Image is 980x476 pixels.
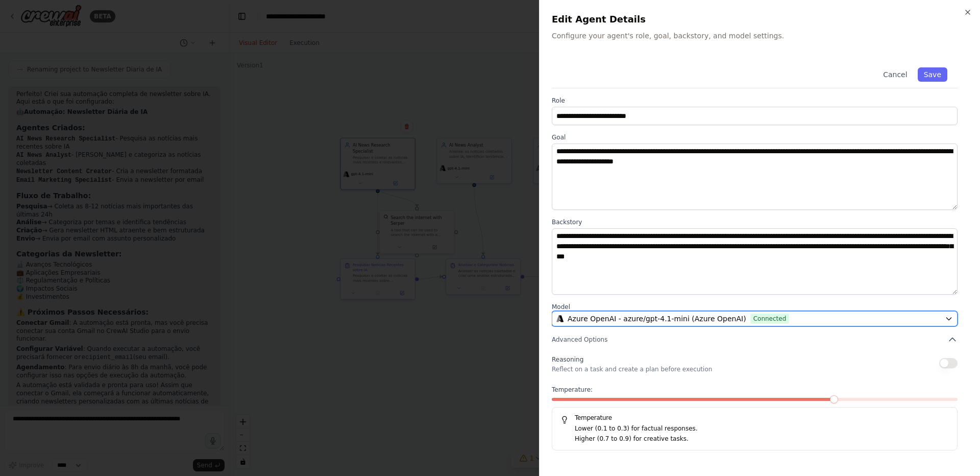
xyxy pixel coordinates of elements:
span: Reasoning [552,356,583,363]
button: Azure OpenAI - azure/gpt-4.1-mini (Azure OpenAI)Connected [552,311,958,326]
button: Advanced Options [552,335,958,345]
label: Backstory [552,218,958,226]
label: Model [552,303,958,311]
button: Cancel [877,67,913,82]
label: Role [552,97,958,105]
span: Azure OpenAI - azure/gpt-4.1-mini (Azure OpenAI) [568,314,746,324]
button: Save [918,67,947,82]
h5: Temperature [560,414,949,422]
span: Connected [750,314,790,324]
p: Reflect on a task and create a plan before execution [552,365,712,373]
p: Higher (0.7 to 0.9) for creative tasks. [575,434,949,444]
p: Configure your agent's role, goal, backstory, and model settings. [552,31,968,41]
p: Lower (0.1 to 0.3) for factual responses. [575,424,949,434]
h2: Edit Agent Details [552,12,968,27]
span: Advanced Options [552,336,607,344]
span: Temperature: [552,386,593,394]
label: Goal [552,133,958,141]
